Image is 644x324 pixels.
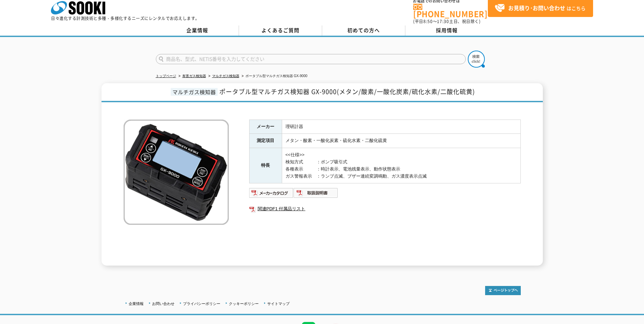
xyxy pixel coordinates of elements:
[413,4,488,18] a: [PHONE_NUMBER]
[267,302,290,306] a: サイトマップ
[124,120,229,225] img: ポータブル型マルチガス検知器 GX-9000
[437,18,449,24] span: 17:30
[156,74,176,78] a: トップページ
[171,88,218,96] span: マルチガス検知器
[249,192,294,197] a: メーカーカタログ
[240,73,308,80] li: ポータブル型マルチガス検知器 GX-9000
[282,120,520,134] td: 理研計器
[249,204,521,213] a: 関連PDF1 付属品リスト
[413,18,480,24] span: (平日 ～ 土日、祝日除く)
[156,54,466,64] input: 商品名、型式、NETIS番号を入力してください
[249,134,282,148] th: 測定項目
[156,25,239,36] a: 企業情報
[229,302,259,306] a: クッキーポリシー
[423,18,433,24] span: 8:50
[152,302,174,306] a: お問い合わせ
[282,134,520,148] td: メタン・酸素・一酸化炭素・硫化水素・二酸化硫黄
[182,74,206,78] a: 有害ガス検知器
[249,148,282,183] th: 特長
[249,120,282,134] th: メーカー
[347,26,380,34] span: 初めての方へ
[51,16,200,20] p: 日々進化する計測技術と多種・多様化するニーズにレンタルでお応えします。
[508,4,565,12] strong: お見積り･お問い合わせ
[485,286,521,295] img: トップページへ
[294,192,338,197] a: 取扱説明書
[294,187,338,198] img: 取扱説明書
[129,302,144,306] a: 企業情報
[468,51,485,68] img: btn_search.png
[405,25,489,36] a: 採用情報
[183,302,220,306] a: プライバシーポリシー
[495,3,586,13] span: はこちら
[239,25,322,36] a: よくあるご質問
[322,25,405,36] a: 初めての方へ
[249,187,294,198] img: メーカーカタログ
[219,87,475,96] span: ポータブル型マルチガス検知器 GX-9000(メタン/酸素/一酸化炭素/硫化水素/二酸化硫黄)
[282,148,520,183] td: <<仕様>> 検知方式 ：ポンプ吸引式 各種表示 ：時計表示、電池残量表示、動作状態表示 ガス警報表示 ：ランプ点滅、ブザー連続変調鳴動、ガス濃度表示点滅
[212,74,239,78] a: マルチガス検知器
